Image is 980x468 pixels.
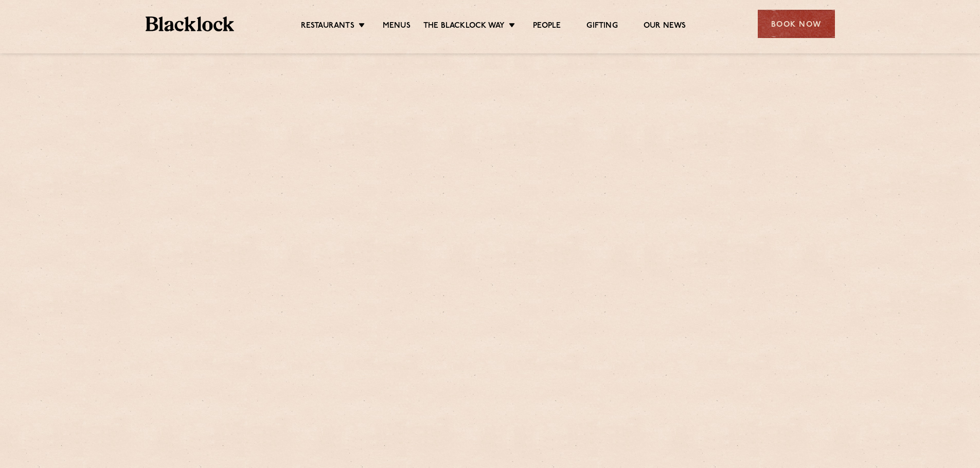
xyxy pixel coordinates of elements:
a: Gifting [586,21,617,32]
a: The Blacklock Way [423,21,505,32]
a: Our News [644,21,686,32]
a: Menus [383,21,411,32]
img: BL_Textured_Logo-footer-cropped.svg [146,16,235,31]
a: People [533,21,561,32]
div: Book Now [758,10,835,38]
a: Restaurants [301,21,354,32]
